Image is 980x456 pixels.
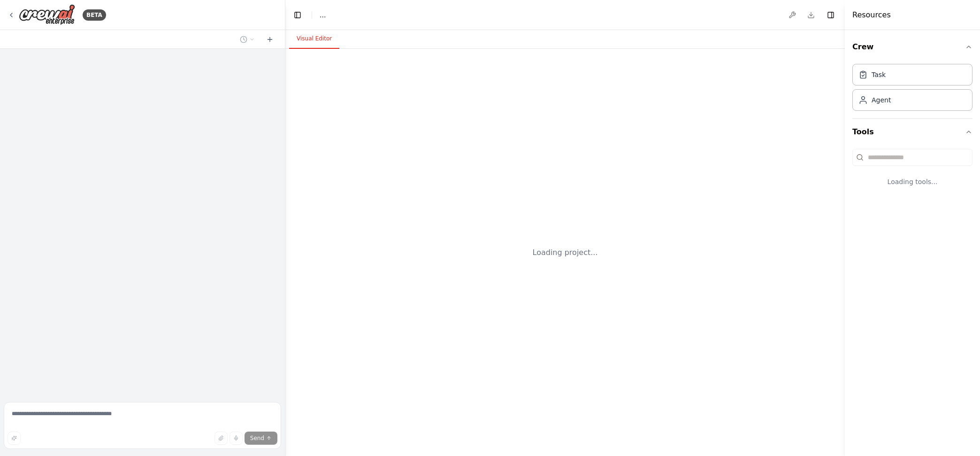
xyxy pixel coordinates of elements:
[852,170,972,194] div: Loading tools...
[852,9,891,21] h4: Resources
[533,247,598,258] div: Loading project...
[289,29,339,49] button: Visual Editor
[262,34,277,45] button: Start a new chat
[852,145,972,201] div: Tools
[8,432,21,445] button: Improve this prompt
[83,9,106,21] div: BETA
[19,4,75,25] img: Logo
[250,434,264,442] span: Send
[230,432,243,445] button: Click to speak your automation idea
[214,432,228,445] button: Upload files
[320,10,326,20] span: ...
[852,60,972,118] div: Crew
[291,8,304,22] button: Hide left sidebar
[236,34,259,45] button: Switch to previous chat
[320,10,326,20] nav: breadcrumb
[852,119,972,145] button: Tools
[872,95,891,105] div: Agent
[872,70,886,79] div: Task
[824,8,837,22] button: Hide right sidebar
[852,34,972,60] button: Crew
[245,432,277,445] button: Send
